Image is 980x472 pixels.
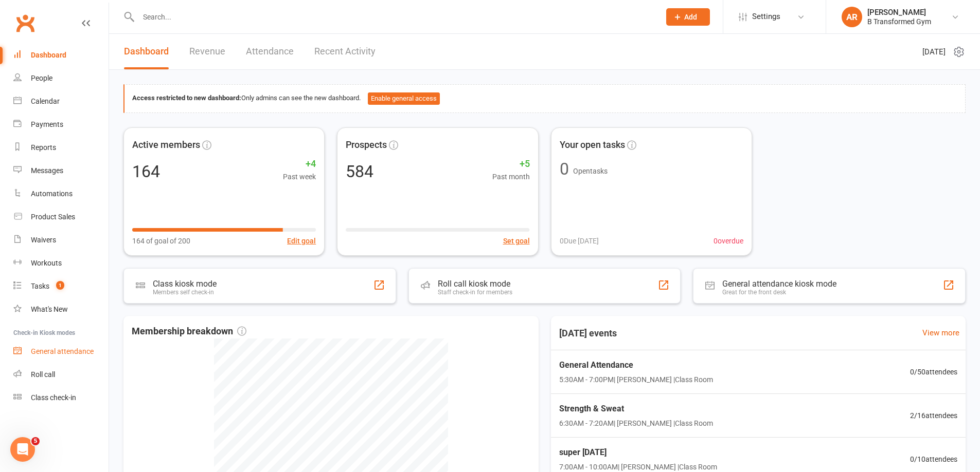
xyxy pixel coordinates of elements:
span: Settings [752,5,780,28]
a: General attendance kiosk mode [13,340,109,363]
span: 0 / 10 attendees [910,454,957,465]
a: Dashboard [124,34,169,69]
a: Roll call [13,363,109,386]
a: Calendar [13,90,109,113]
div: Only admins can see the new dashboard. [132,92,957,105]
span: Open tasks [573,167,608,175]
a: Workouts [13,252,109,275]
button: Add [666,8,710,26]
div: Dashboard [31,51,66,59]
a: Product Sales [13,205,109,229]
strong: Access restricted to new dashboard: [132,94,241,102]
div: Class check-in [31,393,76,402]
a: Revenue [189,34,225,69]
button: Edit goal [287,235,316,247]
div: Messages [31,166,63,175]
div: [PERSON_NAME] [867,8,931,17]
span: Prospects [346,138,387,153]
div: Reports [31,143,56,152]
div: 584 [346,163,373,180]
span: General Attendance [559,358,713,372]
a: Payments [13,113,109,136]
h3: [DATE] events [551,324,625,343]
span: [DATE] [922,46,946,58]
a: View more [922,327,959,339]
span: Active members [132,138,200,153]
a: Class kiosk mode [13,386,109,409]
button: Enable general access [368,92,440,105]
div: Roll call kiosk mode [438,279,512,289]
span: 0 / 50 attendees [910,366,957,377]
div: Roll call [31,370,55,379]
span: 6:30AM - 7:20AM | [PERSON_NAME] | Class Room [559,418,713,429]
div: Automations [31,190,73,198]
span: +4 [283,157,316,172]
span: +5 [492,157,530,172]
div: Great for the front desk [722,289,836,296]
div: 0 [560,161,569,177]
span: 0 overdue [714,235,743,247]
div: Calendar [31,97,60,105]
a: Attendance [246,34,294,69]
div: Workouts [31,259,62,267]
span: 164 of goal of 200 [132,235,190,247]
span: Past month [492,171,530,182]
input: Search... [135,10,653,24]
span: 5 [31,437,40,445]
span: 2 / 16 attendees [910,410,957,421]
span: Add [684,13,697,21]
span: Past week [283,171,316,182]
a: What's New [13,298,109,321]
a: Messages [13,159,109,182]
div: What's New [31,305,68,313]
span: 5:30AM - 7:00PM | [PERSON_NAME] | Class Room [559,374,713,385]
a: Waivers [13,229,109,252]
a: Tasks 1 [13,275,109,298]
div: B Transformed Gym [867,17,931,26]
span: 1 [56,281,64,290]
div: Class kiosk mode [153,279,217,289]
span: 0 Due [DATE] [560,235,599,247]
iframe: Intercom live chat [10,437,35,462]
div: General attendance [31,347,94,355]
div: Waivers [31,236,56,244]
a: Automations [13,182,109,205]
div: General attendance kiosk mode [722,279,836,289]
div: AR [842,7,862,27]
a: Recent Activity [314,34,376,69]
div: Staff check-in for members [438,289,512,296]
div: Tasks [31,282,49,290]
span: super [DATE] [559,446,717,459]
span: Your open tasks [560,138,625,153]
div: Product Sales [31,213,75,221]
a: Dashboard [13,44,109,67]
div: People [31,74,52,82]
a: Reports [13,136,109,159]
a: Clubworx [12,10,38,36]
span: Strength & Sweat [559,402,713,416]
span: Membership breakdown [132,324,246,339]
button: Set goal [503,235,530,247]
div: Payments [31,120,63,128]
a: People [13,67,109,90]
div: Members self check-in [153,289,217,296]
div: 164 [132,163,160,180]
